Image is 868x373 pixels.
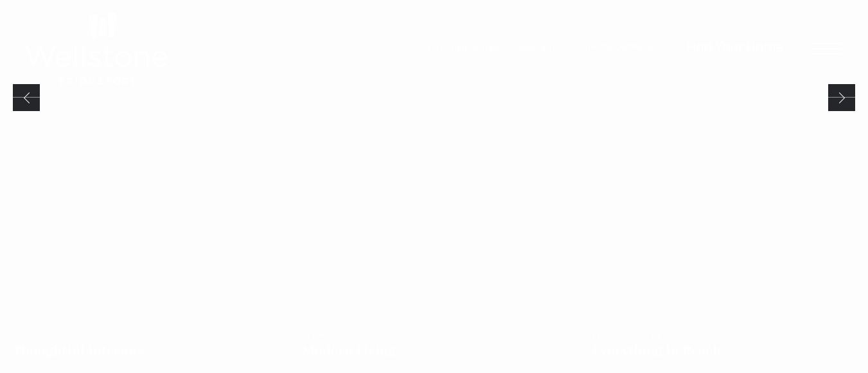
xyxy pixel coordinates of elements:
[592,342,721,360] span: Everything In Reach
[13,331,145,339] span: Find Your Floorplan
[303,331,396,339] span: View Our Amenities
[519,44,566,53] a: Book a Tour
[585,44,655,53] a: Call us at (253) 400-3144
[810,43,842,55] button: Open Menu
[585,44,655,53] span: [PHONE_NUMBER]
[13,342,145,360] span: Thoughtful Interiors
[828,84,855,111] a: Next
[428,44,500,53] a: Furnished Rentals
[686,41,783,56] a: Find Your Home
[289,318,578,373] a: View Our Amenities
[579,318,868,373] a: Explore Nearby
[13,84,40,111] a: Previous
[26,13,167,85] img: Wellstone
[303,342,396,360] span: Modern Living
[592,331,721,339] span: Explore Nearby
